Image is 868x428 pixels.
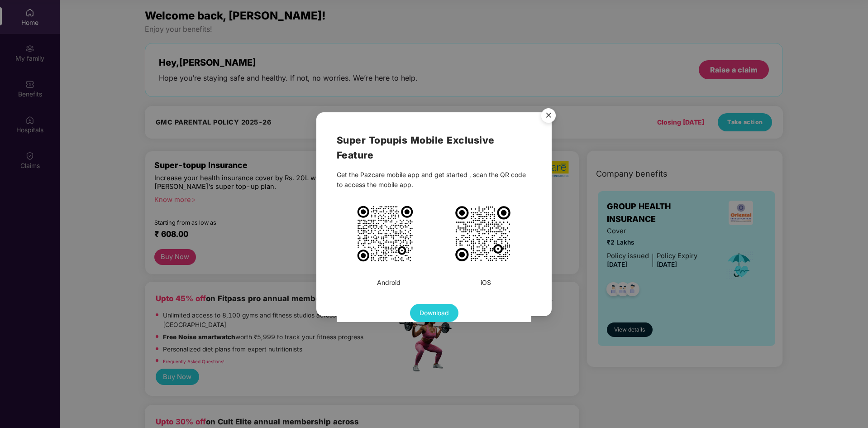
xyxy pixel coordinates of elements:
span: Download [420,308,449,317]
img: svg+xml;base64,PHN2ZyB4bWxucz0iaHR0cDovL3d3dy53My5vcmcvMjAwMC9zdmciIHdpZHRoPSI1NiIgaGVpZ2h0PSI1Ni... [536,104,561,129]
button: Close [536,104,560,128]
h2: Super Topup is Mobile Exclusive Feature [337,132,531,162]
div: Android [377,277,401,287]
div: iOS [481,277,491,287]
img: PiA8c3ZnIHdpZHRoPSIxMDIzIiBoZWlnaHQ9IjEwMjMiIHZpZXdCb3g9Ii0xIC0xIDMxIDMxIiB4bWxucz0iaHR0cDovL3d3d... [453,204,512,263]
button: Download [410,303,458,322]
div: Get the Pazcare mobile app and get started , scan the QR code to access the mobile app. [337,169,531,189]
img: PiA8c3ZnIHdpZHRoPSIxMDE1IiBoZWlnaHQ9IjEwMTUiIHZpZXdCb3g9Ii0xIC0xIDM1IDM1IiB4bWxucz0iaHR0cDovL3d3d... [356,204,415,263]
